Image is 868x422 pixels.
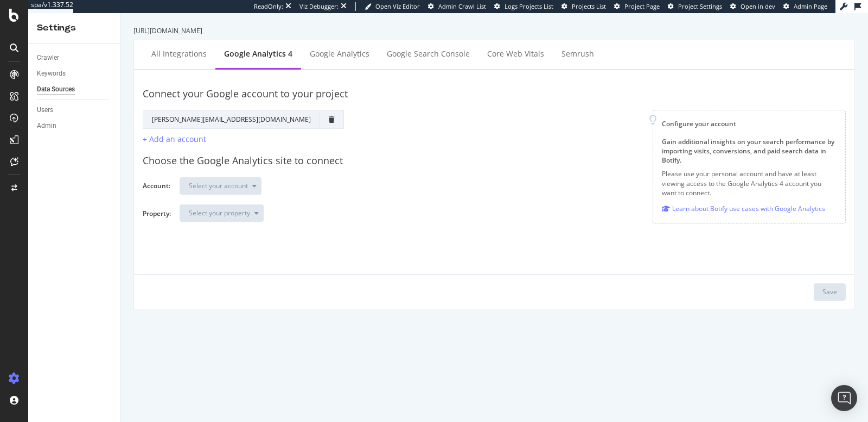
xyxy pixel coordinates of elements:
[37,84,112,95] a: Data Sources
[37,104,53,116] div: Users
[831,385,857,411] div: Open Intercom Messenger
[143,133,206,145] button: + Add an account
[438,2,486,10] span: Admin Crawl List
[783,2,827,11] a: Admin Page
[37,120,112,132] a: Admin
[375,2,420,10] span: Open Viz Editor
[365,2,420,11] a: Open Viz Editor
[37,52,112,64] a: Crawler
[329,116,335,123] div: trash
[143,110,320,128] td: [PERSON_NAME][EMAIL_ADDRESS][DOMAIN_NAME]
[572,2,606,10] span: Projects List
[254,2,283,11] div: ReadOnly:
[730,2,775,11] a: Open in dev
[822,287,837,296] div: Save
[37,22,111,34] div: Settings
[37,84,75,95] div: Data Sources
[662,119,837,128] div: Configure your account
[143,87,846,101] div: Connect your Google account to your project
[189,183,248,189] div: Select your account
[428,2,486,11] a: Admin Crawl List
[37,68,66,79] div: Keywords
[662,203,825,214] a: Learn about Botify use cases with Google Analytics
[668,2,722,11] a: Project Settings
[37,120,56,132] div: Admin
[494,2,553,11] a: Logs Projects List
[180,204,264,222] button: Select your property
[224,48,292,59] div: Google Analytics 4
[143,154,846,168] div: Choose the Google Analytics site to connect
[814,283,846,301] button: Save
[561,2,606,11] a: Projects List
[624,2,660,10] span: Project Page
[387,48,470,59] div: Google Search Console
[310,48,369,59] div: Google Analytics
[487,48,544,59] div: Core Web Vitals
[143,134,206,144] div: + Add an account
[37,52,59,64] div: Crawler
[180,177,261,195] button: Select your account
[794,2,827,10] span: Admin Page
[37,68,112,79] a: Keywords
[299,2,339,11] div: Viz Debugger:
[662,169,837,197] p: Please use your personal account and have at least viewing access to the Google Analytics 4 accou...
[741,2,775,10] span: Open in dev
[189,210,250,216] div: Select your property
[662,137,837,165] div: Gain additional insights on your search performance by importing visits, conversions, and paid se...
[678,2,722,10] span: Project Settings
[561,48,594,59] div: Semrush
[143,181,171,193] label: Account:
[37,104,112,116] a: Users
[614,2,660,11] a: Project Page
[151,48,207,59] div: All integrations
[505,2,553,10] span: Logs Projects List
[143,209,171,228] label: Property:
[133,26,855,35] div: [URL][DOMAIN_NAME]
